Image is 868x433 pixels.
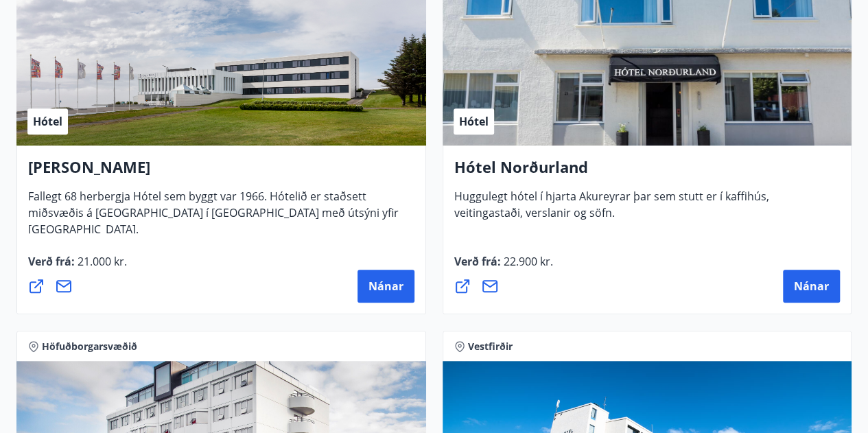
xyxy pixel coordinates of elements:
[454,189,769,231] span: Huggulegt hótel í hjarta Akureyrar þar sem stutt er í kaffihús, veitingastaði, verslanir og söfn.
[33,114,62,129] span: Hótel
[794,279,829,294] span: Nánar
[28,254,127,280] span: Verð frá :
[501,254,553,269] span: 22.900 kr.
[454,254,553,280] span: Verð frá :
[357,270,414,303] button: Nánar
[28,156,414,188] h4: [PERSON_NAME]
[28,189,399,248] span: Fallegt 68 herbergja Hótel sem byggt var 1966. Hótelið er staðsett miðsvæðis á [GEOGRAPHIC_DATA] ...
[368,279,403,294] span: Nánar
[454,156,841,188] h4: Hótel Norðurland
[459,114,489,129] span: Hótel
[75,254,127,269] span: 21.000 kr.
[468,340,513,353] span: Vestfirðir
[42,340,137,353] span: Höfuðborgarsvæðið
[783,270,840,303] button: Nánar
